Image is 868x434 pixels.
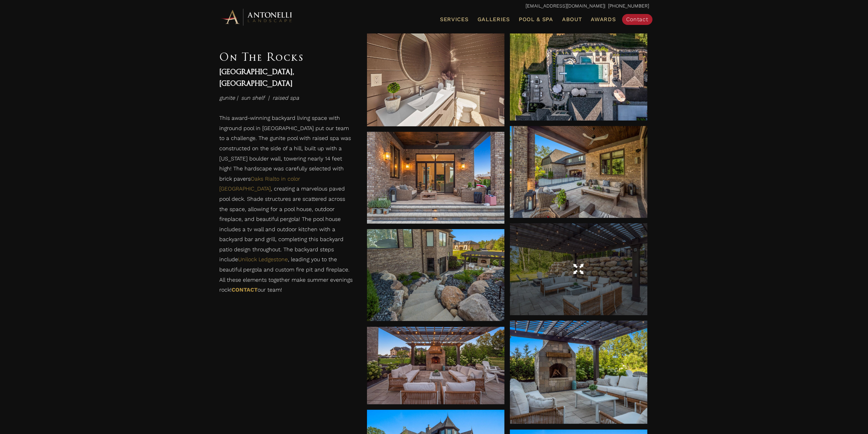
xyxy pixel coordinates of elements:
[475,15,513,24] a: Galleries
[219,113,353,298] p: This award-winning backyard living space with inground pool in [GEOGRAPHIC_DATA] put our team to ...
[219,8,294,26] img: Antonelli Horizontal Logo
[591,16,616,23] span: Awards
[219,94,299,101] em: gunite | sun shelf | raised spa
[626,16,648,23] span: Contact
[437,15,471,24] a: Services
[588,15,618,24] a: Awards
[622,14,652,25] a: Contact
[232,286,258,293] a: CONTACT
[526,3,604,9] a: [EMAIL_ADDRESS][DOMAIN_NAME]
[219,47,353,66] h1: On The Rocks
[519,16,553,23] span: Pool & Spa
[440,17,469,22] span: Services
[238,256,288,263] a: Unilock Ledgestone
[516,15,556,24] a: Pool & Spa
[219,66,353,89] h4: [GEOGRAPHIC_DATA], [GEOGRAPHIC_DATA]
[219,175,300,192] a: Oaks Rialto in color [GEOGRAPHIC_DATA]
[562,17,582,22] span: About
[219,2,649,11] p: | [PHONE_NUMBER]
[477,16,510,23] span: Galleries
[559,15,585,24] a: About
